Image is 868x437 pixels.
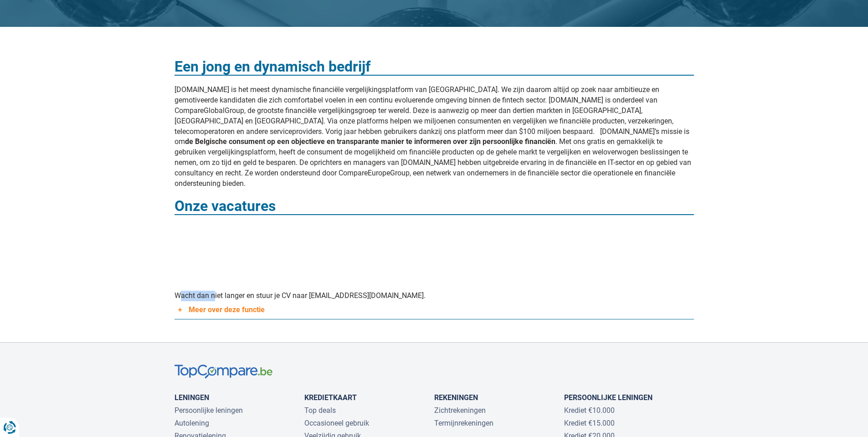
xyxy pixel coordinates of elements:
[185,137,555,146] b: de Belgische consument op een objectieve en transparante manier te informeren over zijn persoonli...
[564,419,615,427] a: Krediet €15.000
[434,419,493,427] a: Termijnrekeningen
[175,198,694,215] h3: Onze vacatures
[304,393,357,402] a: Kredietkaart
[304,419,369,427] a: Occasioneel gebruik
[175,365,272,379] img: TopCompare
[175,239,694,251] h4: Junior digitale marketeer
[175,419,209,427] a: Autolening
[564,406,615,415] a: Krediet €10.000
[175,59,694,76] h3: Een jong en dynamisch bedrijf
[175,301,694,319] a: Meer over deze functie
[564,393,652,402] a: Persoonlijke leningen
[434,406,486,415] a: Zichtrekeningen
[434,393,478,402] a: Rekeningen
[168,50,701,319] div: [DOMAIN_NAME] is het meest dynamische financiële vergelijkingsplatform van [GEOGRAPHIC_DATA]. We ...
[304,406,336,415] a: Top deals
[175,255,694,287] p: Sta je klaar om je carrière een geweldige start te geven en onze toekomstige digital advertising ...
[175,393,209,402] a: Leningen
[175,406,243,415] a: Persoonlijke leningen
